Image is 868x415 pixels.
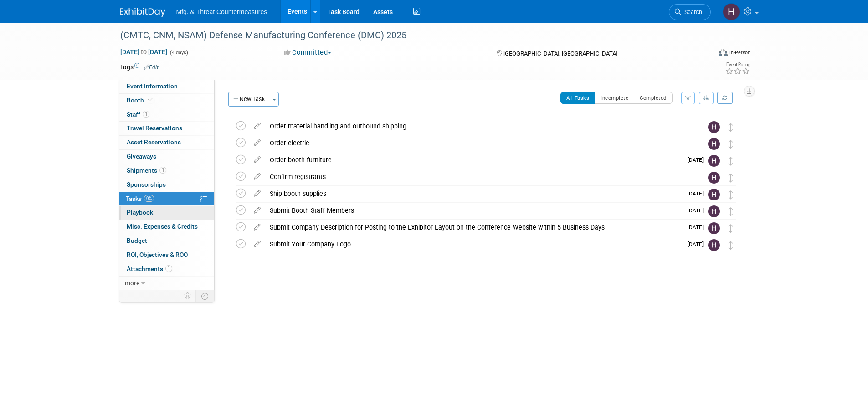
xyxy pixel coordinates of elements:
img: Hillary Hawkins [708,239,720,251]
span: Giveaways [127,153,156,160]
img: ExhibitDay [120,8,165,17]
button: Incomplete [595,92,634,104]
a: Playbook [119,206,214,220]
i: Move task [729,190,733,199]
div: Event Rating [725,62,750,67]
i: Move task [729,157,733,165]
div: Ship booth supplies [265,186,682,201]
i: Booth reservation complete [148,97,153,102]
span: Playbook [127,209,153,216]
span: Booth [127,97,154,104]
img: Hillary Hawkins [708,138,720,150]
a: edit [249,206,265,215]
a: edit [249,122,265,130]
td: Tags [120,62,159,72]
span: 0% [144,195,154,202]
span: Tasks [126,195,154,202]
div: Order material handling and outbound shipping [265,118,690,134]
i: Move task [729,241,733,250]
span: 1 [165,265,172,272]
span: Sponsorships [127,181,166,188]
span: [GEOGRAPHIC_DATA], [GEOGRAPHIC_DATA] [503,50,617,57]
span: to [139,48,148,56]
div: Order booth furniture [265,152,682,168]
a: edit [249,190,265,198]
span: Attachments [127,265,172,272]
span: [DATE] [688,224,708,231]
a: Travel Reservations [119,122,214,135]
span: [DATE] [DATE] [120,48,168,56]
div: (CMTC, CNM, NSAM) Defense Manufacturing Conference (DMC) 2025 [117,27,697,44]
a: Misc. Expenses & Credits [119,220,214,234]
span: Staff [127,111,149,118]
span: Search [681,9,702,15]
i: Move task [729,207,733,216]
a: Event Information [119,80,214,93]
a: Sponsorships [119,178,214,192]
span: [DATE] [688,241,708,247]
button: All Tasks [560,92,596,104]
a: edit [249,139,265,147]
a: Booth [119,94,214,108]
div: Order electric [265,135,690,151]
img: Hillary Hawkins [708,155,720,167]
button: Committed [281,48,335,57]
div: Event Format [657,47,751,61]
a: edit [249,240,265,248]
img: Hillary Hawkins [708,121,720,133]
a: Refresh [717,92,733,104]
span: 1 [143,111,149,118]
span: Asset Reservations [127,138,181,146]
button: Completed [634,92,673,104]
div: Confirm registrants [265,169,690,184]
span: Misc. Expenses & Credits [127,223,198,230]
span: ROI, Objectives & ROO [127,251,188,258]
i: Move task [729,224,733,233]
span: Event Information [127,82,178,90]
img: Hillary Hawkins [708,222,720,234]
a: Search [669,4,711,20]
span: [DATE] [688,207,708,214]
a: Giveaways [119,150,214,164]
span: more [125,279,139,287]
a: edit [249,173,265,181]
span: (4 days) [169,50,188,56]
span: 1 [159,167,166,174]
div: In-Person [729,49,750,56]
div: Submit Company Description for Posting to the Exhibitor Layout on the Conference Website within 5... [265,220,682,235]
i: Move task [729,140,733,149]
a: Edit [144,64,159,71]
a: edit [249,223,265,231]
span: Budget [127,237,147,244]
a: Attachments1 [119,262,214,276]
span: Mfg. & Threat Countermeasures [176,8,267,15]
a: Asset Reservations [119,136,214,149]
a: ROI, Objectives & ROO [119,248,214,262]
td: Personalize Event Tab Strip [180,290,196,302]
a: Budget [119,234,214,248]
span: Travel Reservations [127,124,182,132]
a: more [119,277,214,290]
span: [DATE] [688,157,708,163]
img: Format-Inperson.png [719,49,728,56]
i: Move task [729,123,733,132]
button: New Task [228,92,270,107]
img: Hillary Hawkins [708,172,720,184]
span: [DATE] [688,190,708,197]
span: Shipments [127,167,166,174]
a: Tasks0% [119,192,214,206]
img: Hillary Hawkins [708,205,720,217]
div: Submit Booth Staff Members [265,203,682,218]
img: Hillary Hawkins [723,3,740,20]
i: Move task [729,174,733,182]
td: Toggle Event Tabs [195,290,214,302]
a: edit [249,156,265,164]
img: Hillary Hawkins [708,189,720,200]
div: Submit Your Company Logo [265,236,682,252]
a: Staff1 [119,108,214,122]
a: Shipments1 [119,164,214,178]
